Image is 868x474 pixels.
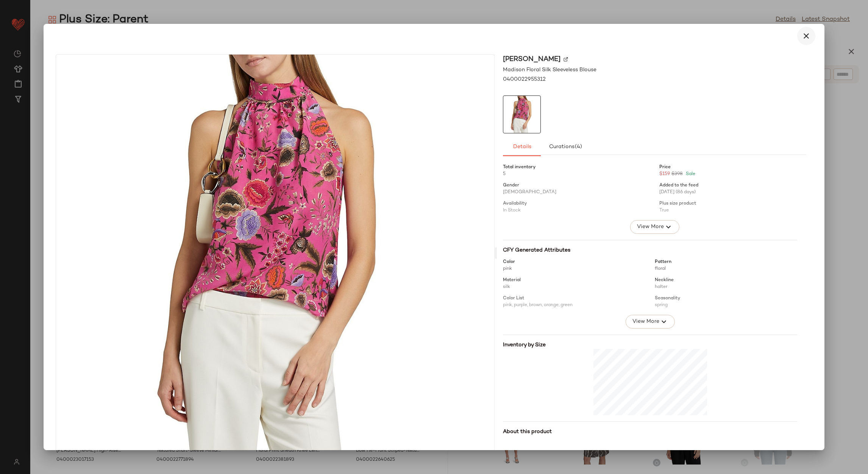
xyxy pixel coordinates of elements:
span: Curations [549,144,582,150]
img: 0400022955312_PINKMULTI [56,55,494,452]
div: About this product [503,428,797,436]
span: View More [637,222,664,232]
span: (4) [575,144,582,150]
div: CFY Generated Attributes [503,246,797,254]
div: Inventory by Size [503,341,797,349]
button: View More [630,220,679,234]
span: View More [632,317,659,326]
button: View More [626,315,675,329]
span: Madison Floral Silk Sleeveless Blouse [503,66,596,74]
span: [PERSON_NAME] [503,54,560,64]
div: The Madison sleeveless blouse from [PERSON_NAME] is crafted of floral silk and styled with a stan... [503,439,797,466]
img: 0400022955312_PINKMULTI [503,96,540,133]
span: Details [512,144,531,150]
img: svg%3e [564,57,568,61]
span: 0400022955312 [503,75,546,83]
